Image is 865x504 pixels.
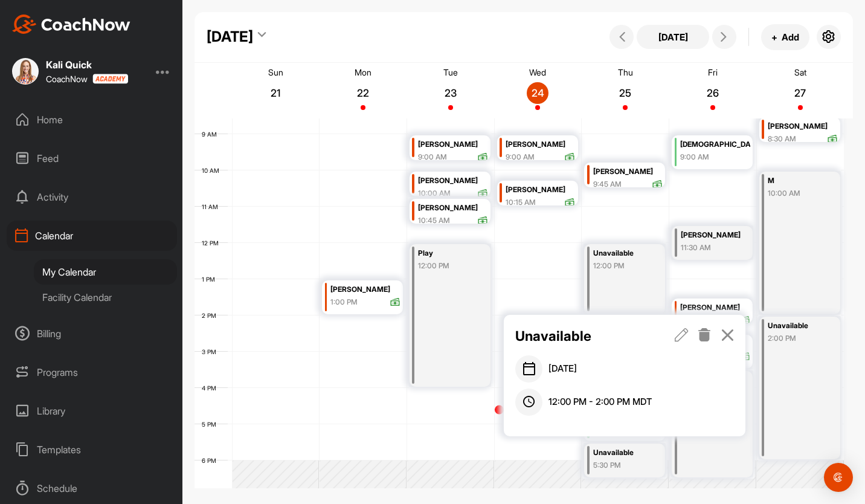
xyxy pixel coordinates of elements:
div: Unavailable [593,247,654,260]
p: 22 [352,87,374,99]
div: 5:30 PM [593,460,654,471]
div: 9:00 AM [506,152,535,163]
p: Sat [794,67,806,77]
div: [DEMOGRAPHIC_DATA] LINKS [680,138,750,152]
p: 21 [265,87,286,99]
img: CoachNow acadmey [92,74,128,84]
div: 2 PM [195,312,228,319]
div: [PERSON_NAME] [506,138,575,152]
p: 24 [527,87,548,99]
img: CoachNow [12,15,130,34]
a: September 25, 2025 [582,63,669,118]
div: 10:15 AM [506,197,536,208]
p: 27 [789,87,811,99]
div: [PERSON_NAME] [330,283,400,297]
div: 1:00 PM [330,297,358,308]
div: Home [7,105,177,135]
div: 9 AM [195,131,229,138]
div: Programs [7,357,177,387]
div: Unavailable [593,446,654,460]
div: 4 PM [195,384,228,392]
div: [PERSON_NAME] [418,138,487,152]
span: + [771,31,777,44]
div: [PERSON_NAME] [680,301,750,315]
p: Sun [268,67,283,77]
div: [PERSON_NAME] [593,165,663,179]
p: Mon [355,67,371,77]
div: 8:30 AM [768,134,796,144]
p: Thu [618,67,633,77]
div: 6 PM [195,457,228,464]
div: 1 PM [195,276,227,283]
div: [PERSON_NAME] [768,120,838,134]
div: 2:00 PM [768,333,829,344]
p: Fri [708,67,718,77]
div: 12:00 PM [593,260,654,271]
p: 25 [614,87,636,99]
div: [PERSON_NAME] [681,228,741,242]
div: Facility Calendar [34,285,177,310]
div: 3 PM [195,348,228,355]
p: Unavailable [515,326,651,346]
div: Templates [7,435,177,465]
a: September 23, 2025 [407,63,494,118]
div: Play [418,247,478,260]
div: Calendar [7,221,177,251]
div: 10 AM [195,167,231,174]
div: Feed [7,143,177,173]
div: Schedule [7,473,177,503]
div: 5 PM [195,421,228,428]
div: 10:45 AM [418,215,450,226]
a: September 22, 2025 [320,63,407,118]
div: 9:45 AM [593,179,622,190]
img: square_f83323a0b94dc7e0854e7c3b53950f19.jpg [12,58,39,85]
div: Library [7,396,177,426]
div: [PERSON_NAME] [418,174,487,188]
div: 10:00 AM [418,188,451,199]
div: 12:00 PM [418,260,478,271]
div: M [768,174,829,188]
div: 9:00 AM [418,152,447,163]
div: 10:00 AM [768,188,829,199]
a: September 21, 2025 [232,63,320,118]
div: Kali Quick [46,60,128,69]
div: 11 AM [195,203,230,210]
span: [DATE] [548,362,577,376]
a: September 27, 2025 [756,63,844,118]
div: 11:30 AM [681,242,741,253]
a: September 24, 2025 [494,63,582,118]
div: [PERSON_NAME] [506,183,575,197]
p: Wed [529,67,546,77]
div: [PERSON_NAME] [418,201,487,215]
div: 12 PM [195,239,231,247]
button: +Add [761,24,809,50]
div: Activity [7,182,177,212]
div: Billing [7,318,177,349]
p: 26 [702,87,724,99]
div: 9:00 AM [680,152,750,163]
button: [DATE] [637,25,709,49]
span: 12:00 PM - 2:00 PM MDT [548,395,652,409]
div: Open Intercom Messenger [824,463,853,492]
p: 23 [440,87,461,99]
div: [DATE] [207,26,253,48]
div: Unavailable [768,319,829,333]
a: September 26, 2025 [669,63,757,118]
p: Tue [443,67,458,77]
div: My Calendar [34,259,177,285]
div: CoachNow [46,74,128,84]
